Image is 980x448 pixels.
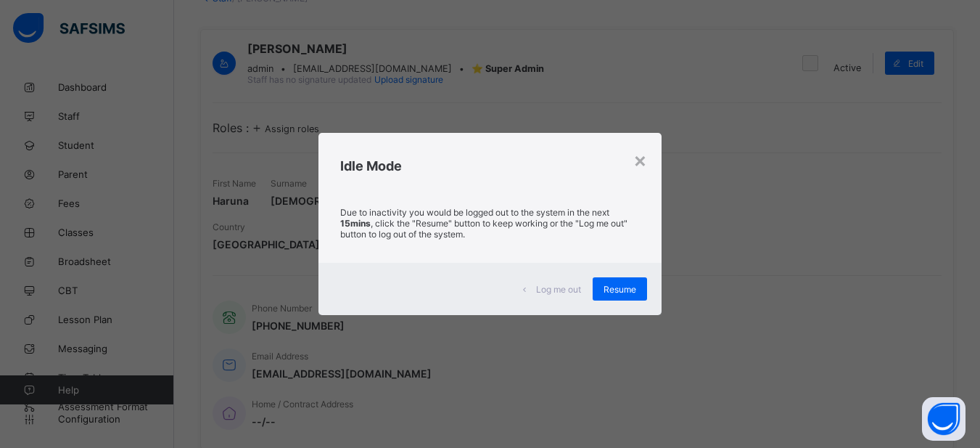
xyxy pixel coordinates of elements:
p: Due to inactivity you would be logged out to the system in the next , click the "Resume" button t... [340,207,640,240]
strong: 15mins [340,218,371,229]
span: Resume [604,284,636,295]
div: × [633,147,647,172]
span: Log me out [536,284,581,295]
button: Open asap [922,397,965,441]
h2: Idle Mode [340,158,640,174]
